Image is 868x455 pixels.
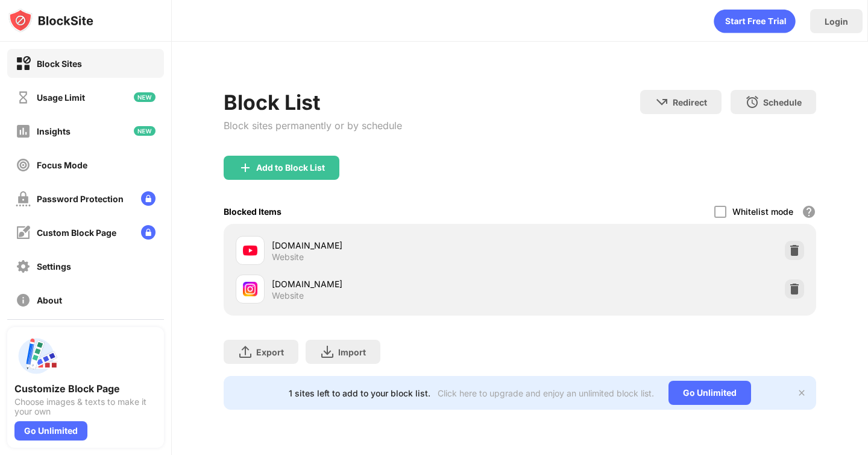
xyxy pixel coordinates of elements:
[16,191,31,206] img: password-protection-off.svg
[8,8,93,33] img: logo-blocksite.svg
[14,383,157,395] div: Customize Block Page
[825,16,848,27] div: Login
[243,243,257,258] img: favicons
[134,92,156,102] img: new-icon.svg
[16,225,31,240] img: customize-block-page-off.svg
[16,259,31,274] img: settings-off.svg
[673,97,707,107] div: Redirect
[141,225,156,240] img: lock-menu.svg
[14,334,58,378] img: push-custom-page.svg
[141,191,156,206] img: lock-menu.svg
[16,56,31,71] img: block-on.svg
[272,239,520,252] div: [DOMAIN_NAME]
[668,381,751,405] div: Go Unlimited
[16,90,31,105] img: time-usage-off.svg
[16,124,31,139] img: insights-off.svg
[37,194,124,204] div: Password Protection
[16,157,31,173] img: focus-off.svg
[37,59,82,69] div: Block Sites
[16,293,31,308] img: about-off.svg
[14,421,87,441] div: Go Unlimited
[134,126,156,136] img: new-icon.svg
[243,282,257,296] img: favicons
[37,295,62,305] div: About
[338,347,366,357] div: Import
[732,206,793,217] div: Whitelist mode
[37,160,87,170] div: Focus Mode
[37,126,71,136] div: Insights
[289,388,430,398] div: 1 sites left to add to your block list.
[272,252,304,262] div: Website
[224,90,402,115] div: Block List
[714,9,796,33] div: animation
[224,119,402,132] div: Block sites permanently or by schedule
[438,388,654,398] div: Click here to upgrade and enjoy an unlimited block list.
[763,97,802,107] div: Schedule
[797,388,807,398] img: x-button.svg
[272,290,304,301] div: Website
[37,92,85,103] div: Usage Limit
[256,347,284,357] div: Export
[272,278,520,290] div: [DOMAIN_NAME]
[37,227,116,238] div: Custom Block Page
[14,397,157,416] div: Choose images & texts to make it your own
[256,163,325,173] div: Add to Block List
[37,261,71,272] div: Settings
[224,206,281,217] div: Blocked Items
